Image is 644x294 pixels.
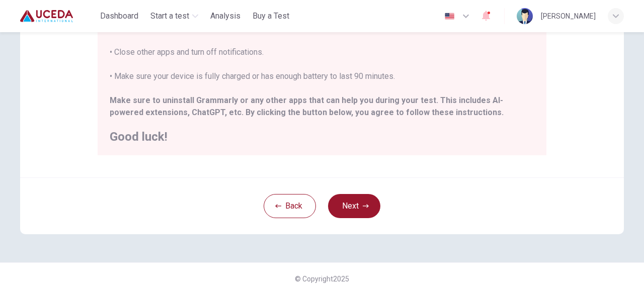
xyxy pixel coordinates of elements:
span: © Copyright 2025 [295,275,349,283]
b: Make sure to uninstall Grammarly or any other apps that can help you during your test. This inclu... [110,95,503,117]
button: Buy a Test [249,7,293,25]
span: Buy a Test [253,10,289,22]
button: Start a test [146,7,202,25]
h2: Good luck! [110,131,534,143]
button: Back [264,194,316,218]
button: Dashboard [96,7,142,25]
button: Analysis [206,7,245,25]
span: Analysis [210,10,240,22]
img: en [443,13,456,20]
img: Uceda logo [20,6,73,26]
a: Uceda logo [20,6,96,26]
b: By clicking the button below, you agree to follow these instructions. [246,108,504,117]
span: Start a test [150,10,189,22]
button: Next [328,194,380,218]
span: Dashboard [100,10,138,22]
img: Profile picture [517,8,533,24]
div: [PERSON_NAME] [541,10,596,22]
